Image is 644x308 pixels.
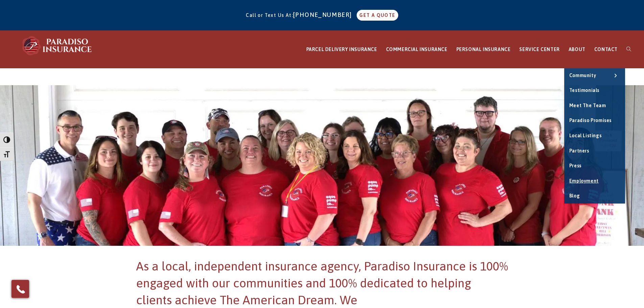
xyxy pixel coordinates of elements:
span: Call or Text Us At: [246,13,293,18]
span: ABOUT [569,47,586,52]
a: Press [564,159,625,173]
span: PERSONAL INSURANCE [456,47,511,52]
img: Phone icon [15,284,26,294]
span: PARCEL DELIVERY INSURANCE [306,47,377,52]
a: Partners [564,144,625,159]
a: Employment [564,174,625,189]
a: SERVICE CENTER [515,31,564,68]
a: PERSONAL INSURANCE [452,31,515,68]
a: Community [564,68,625,83]
a: CONTACT [590,31,622,68]
a: Paradiso Promises [564,113,625,128]
span: SERVICE CENTER [519,47,559,52]
span: Press [569,163,581,168]
a: Meet the Team [564,98,625,113]
a: Local Listings [564,128,625,143]
a: [PHONE_NUMBER] [293,11,355,18]
span: Meet the Team [569,103,606,108]
a: PARCEL DELIVERY INSURANCE [302,31,382,68]
span: CONTACT [594,47,618,52]
span: Paradiso Promises [569,118,612,123]
a: Testimonials [564,83,625,98]
span: Testimonials [569,88,599,93]
a: Blog [564,189,625,204]
a: GET A QUOTE [357,10,398,21]
span: Community [569,73,596,78]
img: Paradiso Insurance [20,35,95,56]
span: Local Listings [569,133,601,138]
span: Blog [569,193,580,198]
a: COMMERCIAL INSURANCE [382,31,452,68]
span: Partners [569,148,589,153]
span: Employment [569,178,599,184]
span: COMMERCIAL INSURANCE [386,47,448,52]
a: ABOUT [564,31,590,68]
